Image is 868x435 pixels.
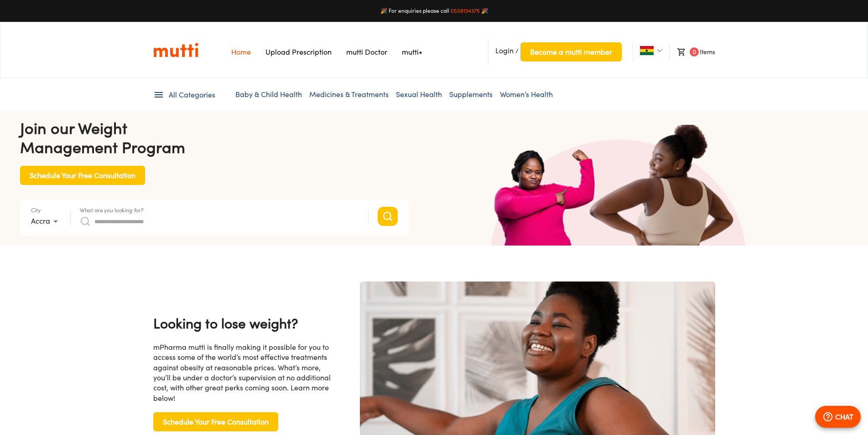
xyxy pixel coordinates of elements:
a: Navigates to Prescription Upload Page [265,47,332,56]
span: Become a mutti member [530,46,612,58]
span: Schedule Your Free Consultation [163,415,269,428]
span: All Categories [169,90,215,100]
div: mPharma mutti is finally making it possible for you to access some of the world’s most effective ... [153,342,334,403]
li: Items [669,44,715,60]
a: Schedule Your Free Consultation [153,417,278,425]
img: Dropdown [657,48,662,53]
span: Login [495,46,514,55]
a: Navigates to Home Page [231,47,251,56]
span: 0 [690,47,699,56]
a: Sexual Health [396,90,442,99]
a: Baby & Child Health [235,90,302,99]
label: City [31,207,41,213]
button: Schedule Your Free Consultation [20,166,145,185]
a: 0558134375 [451,7,480,14]
a: Link on the logo navigates to HomePage [153,42,198,58]
a: Navigates to mutti doctor website [346,47,387,56]
div: Accra [31,214,61,229]
h4: Join our Weight Management Program [20,118,409,157]
button: CHAT [815,406,861,428]
a: Schedule Your Free Consultation [20,170,145,178]
span: Schedule Your Free Consultation [30,169,135,182]
img: Logo [153,42,198,58]
li: / [488,39,622,65]
a: Medicines & Treatments [309,90,389,99]
a: Navigates to mutti+ page [402,47,422,56]
a: Women’s Health [500,90,553,99]
button: Become a mutti member [520,42,622,61]
p: CHAT [835,411,853,422]
img: Ghana [640,46,654,55]
h4: Looking to lose weight? [153,314,334,333]
label: What are you looking for? [80,207,144,213]
a: Supplements [449,90,493,99]
button: Schedule Your Free Consultation [153,412,278,431]
button: Search [378,207,398,226]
